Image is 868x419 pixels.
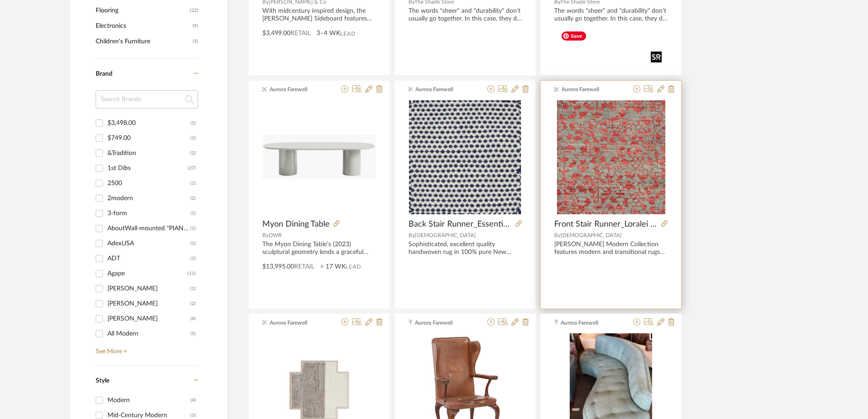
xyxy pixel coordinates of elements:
[190,221,196,236] div: (1)
[415,319,472,327] span: Aurora Farewell
[188,161,196,176] div: (27)
[270,85,327,93] span: Aurora Farewell
[107,206,190,221] div: 3-form
[270,319,327,327] span: Aurora Farewell
[107,131,190,145] div: $749.00
[190,236,196,251] div: (1)
[262,241,376,256] div: The Myon Dining Table’s (2023) sculptural geometry lends a graceful beauty to meal times. [DEMOGR...
[262,7,376,23] div: With midcentury inspired design, the [PERSON_NAME] Sideboard features doors with woven paper cord...
[554,7,668,23] div: The words "sheer" and "durability" don’t usually go together. In this case, they do. Part of our ...
[408,241,522,256] div: Sophisticated, excellent quality handwoven rug in 100% pure New Zealand wool. Beautiful and soft ...
[107,281,190,296] div: [PERSON_NAME]
[346,264,361,270] span: Lead
[557,100,665,214] img: Front Stair Runner_Loralei Florette Gray/Red Wool Rug
[190,251,196,266] div: (1)
[190,176,196,191] div: (1)
[262,219,330,229] span: Myon Dining Table
[554,219,658,229] span: Front Stair Runner_Loralei [PERSON_NAME]/Red Wool Rug
[190,281,196,296] div: (1)
[190,146,196,160] div: (2)
[107,221,190,236] div: AboutWall-mounted "PIANO" coat rack, [PERSON_NAME]: 39 x 5 x 147cmMaterials: Beechwood (
[107,146,190,160] div: &Tradition
[408,233,415,238] span: By
[554,241,668,256] div: [PERSON_NAME] Modern Collection features modern and transitional rugs hand knotted in all wool qu...
[415,85,473,93] span: Aurora Farewell
[96,378,109,384] span: Style
[562,85,619,93] span: Aurora Farewell
[188,266,196,281] div: (11)
[554,100,668,214] div: 0
[107,236,190,251] div: AdexUSA
[262,264,294,270] span: $13,995.00
[107,191,190,206] div: 2modern
[408,7,522,23] div: The words "sheer" and "durability" don’t usually go together. In this case, they do. Part of our ...
[269,233,282,238] span: DWR
[193,34,198,49] span: (5)
[107,251,190,266] div: ADT
[96,90,198,109] input: Search Brands
[96,3,188,18] span: Flooring
[190,131,196,145] div: (1)
[320,262,346,272] span: > 17 WK
[561,233,622,238] span: [DEMOGRAPHIC_DATA]
[93,341,198,356] a: See More +
[107,296,190,311] div: [PERSON_NAME]
[190,206,196,221] div: (1)
[96,34,190,49] span: Children's Furniture
[96,18,190,34] span: Electronics
[107,326,190,341] div: All Modern
[415,233,476,238] span: [DEMOGRAPHIC_DATA]
[107,311,190,326] div: [PERSON_NAME]
[291,30,311,36] span: Retail
[107,393,190,408] div: Modern
[340,31,356,37] span: Lead
[190,311,196,326] div: (4)
[190,3,198,18] span: (22)
[262,135,376,180] img: Myon Dining Table
[190,326,196,341] div: (5)
[96,71,112,77] span: Brand
[190,116,196,130] div: (1)
[561,319,618,327] span: Aurora Farewell
[193,19,198,33] span: (9)
[107,176,190,191] div: 2500
[409,100,521,214] img: Back Stair Runner_Essential New Zealand Wool Cotswolds White/Midnight Blue Rug
[190,296,196,311] div: (2)
[554,233,561,238] span: By
[408,219,512,229] span: Back Stair Runner_Essential New Zealand Wool Cotswolds White/Midnight Blue Rug
[107,116,190,130] div: $3,498.00
[107,266,188,281] div: Agape
[262,30,291,36] span: $3,499.00
[107,161,188,176] div: 1st Dibs
[190,393,196,408] div: (4)
[562,31,586,41] span: Save
[262,233,269,238] span: By
[190,191,196,206] div: (2)
[294,264,314,270] span: Retail
[317,29,340,38] span: 3–4 WK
